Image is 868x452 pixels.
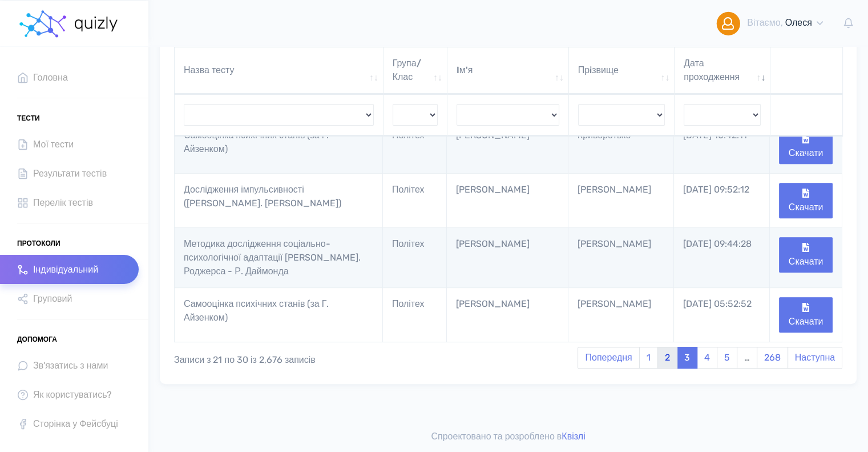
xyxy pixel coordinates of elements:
[17,7,68,41] img: homepage
[74,17,120,31] img: homepage
[779,129,833,164] button: Скачати
[33,291,72,306] span: Груповий
[33,70,68,85] span: Головна
[697,347,717,369] a: 4
[17,110,40,127] span: Тести
[578,347,639,369] a: Попередня
[175,47,383,94] th: Назва тесту: активувати для сортування стовпців за зростанням
[568,119,674,173] td: Криворотько
[674,227,770,287] td: [DATE] 09:44:28
[383,173,447,227] td: Політех
[17,1,120,46] a: homepage homepage
[562,431,585,442] a: Квізлі
[33,358,108,373] span: Зв'язатись з нами
[175,173,383,227] td: Дослідження імпульсивності ([PERSON_NAME]. [PERSON_NAME])
[677,347,697,369] a: 3
[779,183,833,218] button: Скачати
[674,287,770,342] td: [DATE] 05:52:52
[757,347,788,369] a: 268
[674,119,770,173] td: [DATE] 10:42:11
[447,287,568,342] td: [PERSON_NAME]
[383,227,447,287] td: Політех
[568,287,674,342] td: [PERSON_NAME]
[785,17,812,28] span: Олеся
[779,237,833,273] button: Скачати
[569,47,675,94] th: Прiзвище: активувати для сортування стовпців за зростанням
[675,47,770,94] th: Дата проходження: активувати для сортування стовпців за зростанням
[717,347,737,369] a: 5
[148,421,868,452] footer: Спроектовано та розроблено в
[447,173,568,227] td: [PERSON_NAME]
[568,173,674,227] td: [PERSON_NAME]
[33,166,107,181] span: Результати тестів
[447,227,568,287] td: [PERSON_NAME]
[447,47,569,94] th: Iм'я: активувати для сортування стовпців за зростанням
[175,227,383,287] td: Методика дослідження соціально-психологічної адаптації [PERSON_NAME]. Роджерса - Р. Даймонда
[175,119,383,173] td: Самооцінка психiчних станiв (за Г. Айзенком)
[383,47,447,94] th: Група/Клас: активувати для сортування стовпців за зростанням
[33,387,112,402] span: Як користуватись?
[447,119,568,173] td: [PERSON_NAME]
[17,331,57,348] span: Допомога
[33,416,118,431] span: Сторінка у Фейсбуці
[33,195,93,210] span: Перелік тестів
[674,173,770,227] td: [DATE] 09:52:12
[33,262,98,277] span: Індивідуальний
[174,346,444,367] div: Записи з 21 по 30 із 2,676 записів
[657,347,677,369] a: 2
[788,347,842,369] a: Наступна
[639,347,658,369] a: 1
[568,227,674,287] td: [PERSON_NAME]
[383,119,447,173] td: Політех
[17,235,60,252] span: Протоколи
[779,297,833,333] button: Скачати
[33,137,74,152] span: Мої тести
[383,287,447,342] td: Політех
[175,287,383,342] td: Самооцінка психiчних станiв (за Г. Айзенком)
